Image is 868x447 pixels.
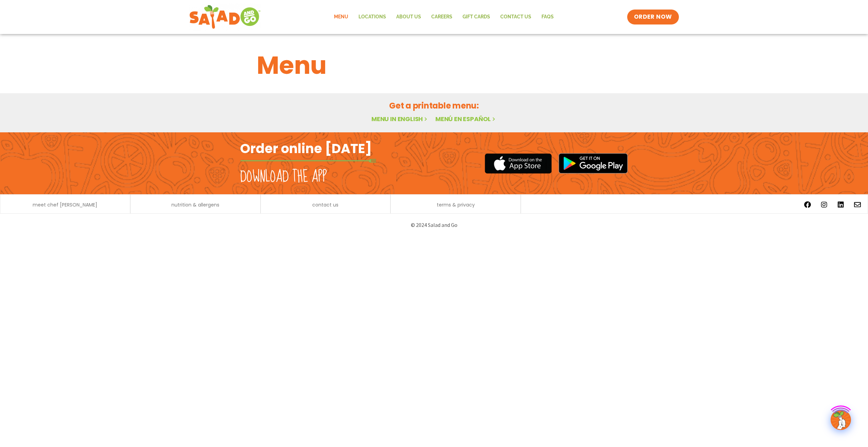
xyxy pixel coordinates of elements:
a: nutrition & allergens [171,202,219,207]
h2: Get a printable menu: [257,100,611,112]
img: new-SAG-logo-768×292 [189,3,261,31]
a: About Us [391,9,426,25]
a: Menu [329,9,353,25]
a: FAQs [536,9,559,25]
h2: Order online [DATE] [240,140,372,157]
span: ORDER NOW [634,13,672,21]
a: Menu in English [371,115,429,123]
p: © 2024 Salad and Go [244,220,624,230]
a: contact us [312,202,338,207]
a: Menú en español [435,115,497,123]
a: terms & privacy [437,202,475,207]
a: GIFT CARDS [457,9,495,25]
h2: Download the app [240,167,327,186]
a: ORDER NOW [627,10,679,24]
a: Contact Us [495,9,536,25]
img: google_play [558,153,628,173]
img: fork [240,159,376,163]
a: meet chef [PERSON_NAME] [33,202,97,207]
nav: Menu [329,9,559,25]
a: Careers [426,9,457,25]
a: Locations [353,9,391,25]
img: appstore [485,152,552,175]
h1: Menu [257,47,611,84]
